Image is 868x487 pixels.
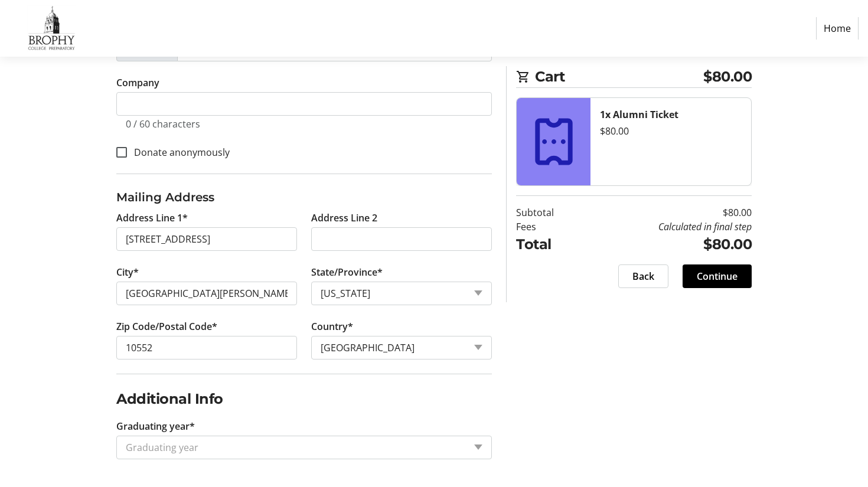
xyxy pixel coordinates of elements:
input: Address [116,227,297,251]
button: Continue [683,264,752,288]
input: City [116,282,297,305]
h2: Additional Info [116,388,492,410]
tr-character-limit: 0 / 60 characters [126,117,200,130]
label: Country* [311,319,353,334]
label: Graduating year* [116,419,195,433]
span: $80.00 [703,66,752,87]
td: Fees [516,220,584,234]
span: Back [632,269,654,283]
div: $80.00 [600,124,742,138]
strong: 1x Alumni Ticket [600,108,678,121]
h3: Mailing Address [116,188,492,206]
td: Total [516,234,584,255]
label: Zip Code/Postal Code* [116,319,217,334]
label: Company [116,76,159,90]
label: City* [116,265,139,279]
a: Home [816,17,859,40]
span: Continue [697,269,738,283]
label: Address Line 1* [116,211,188,225]
label: Donate anonymously [127,145,230,159]
label: Address Line 2 [311,211,377,225]
img: Brophy College Preparatory 's Logo [9,5,93,52]
button: Back [618,264,668,288]
input: Zip or Postal Code [116,336,297,359]
td: $80.00 [584,205,752,220]
td: $80.00 [584,234,752,255]
td: Subtotal [516,205,584,220]
span: Cart [535,66,703,87]
label: State/Province* [311,265,383,279]
td: Calculated in final step [584,220,752,234]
